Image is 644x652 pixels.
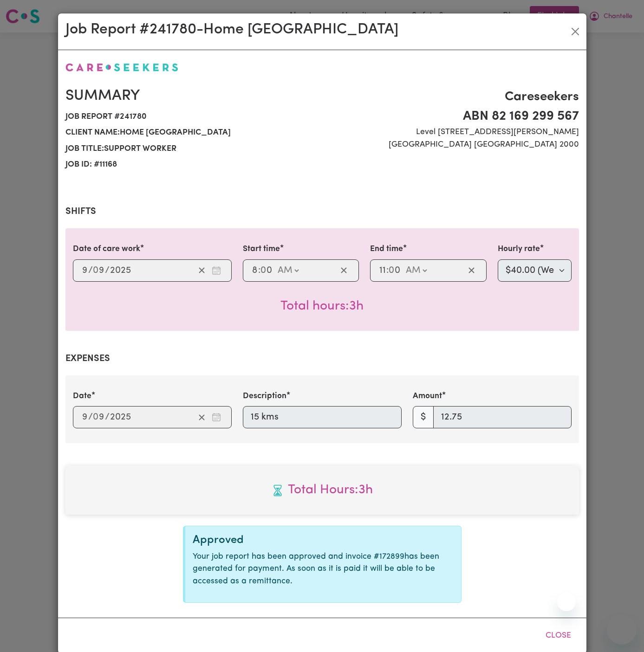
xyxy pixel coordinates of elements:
label: End time [370,243,403,255]
button: Clear date [195,264,209,278]
span: / [88,265,93,276]
input: -- [389,264,401,278]
h2: Job Report # 241780 - Home [GEOGRAPHIC_DATA] [65,21,398,39]
input: -- [379,264,386,278]
button: Clear date [195,410,209,424]
input: -- [82,264,88,278]
input: -- [261,264,273,278]
span: Approved [193,535,244,546]
span: / [105,265,110,276]
h2: Expenses [65,353,579,364]
span: ABN 82 169 299 567 [328,107,579,126]
span: / [105,412,110,422]
button: Enter the date of care work [209,264,224,278]
span: / [88,412,93,422]
span: 0 [389,266,394,275]
span: : [258,265,260,276]
button: Close [568,24,583,39]
label: Date [73,390,91,402]
span: Job report # 241780 [65,109,317,125]
span: [GEOGRAPHIC_DATA] [GEOGRAPHIC_DATA] 2000 [328,139,579,151]
span: Total hours worked: 3 hours [280,300,364,313]
input: ---- [110,264,131,278]
input: -- [93,410,105,424]
span: Client name: Home [GEOGRAPHIC_DATA] [65,125,317,141]
p: Your job report has been approved and invoice # 172899 has been generated for payment. As soon as... [193,551,454,587]
input: 15 kms [243,406,402,428]
span: Job ID: # 11168 [65,157,317,173]
label: Date of care work [73,243,140,255]
span: : [386,265,389,276]
label: Start time [243,243,280,255]
span: Total hours worked: 3 hours [73,480,572,500]
input: -- [252,264,258,278]
span: Careseekers [328,87,579,107]
input: ---- [110,410,131,424]
button: Close [538,626,579,646]
span: Level [STREET_ADDRESS][PERSON_NAME] [328,126,579,138]
h2: Shifts [65,206,579,217]
span: 0 [93,266,98,275]
span: $ [413,406,434,428]
span: 0 [260,266,266,275]
img: Careseekers logo [65,63,178,71]
label: Amount [413,390,442,402]
h2: Summary [65,87,317,105]
button: Enter the date of expense [209,410,224,424]
span: Job title: Support Worker [65,141,317,157]
label: Hourly rate [498,243,540,255]
span: 0 [93,413,98,422]
iframe: Close message [557,593,576,611]
iframe: Button to launch messaging window [607,615,637,645]
label: Description [243,390,286,402]
input: -- [93,264,105,278]
input: -- [82,410,88,424]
